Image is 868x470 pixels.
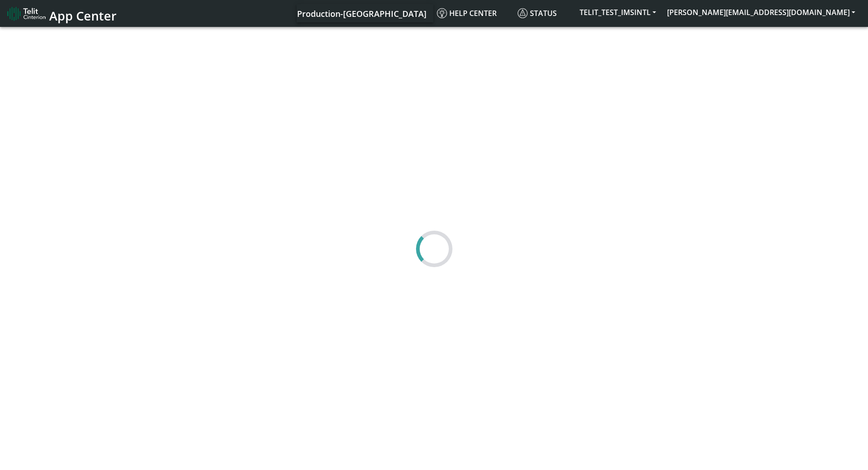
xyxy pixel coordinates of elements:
[518,8,557,18] span: Status
[7,6,46,21] img: logo-telit-cinterion-gw-new.png
[514,4,574,22] a: Status
[297,8,426,19] span: Production-[GEOGRAPHIC_DATA]
[574,4,662,21] button: TELIT_TEST_IMSINTL
[437,8,497,18] span: Help center
[7,4,115,23] a: App Center
[433,4,514,22] a: Help center
[49,7,117,24] span: App Center
[297,4,426,22] a: Your current platform instance
[437,8,447,18] img: knowledge.svg
[518,8,528,18] img: status.svg
[662,4,861,21] button: [PERSON_NAME][EMAIL_ADDRESS][DOMAIN_NAME]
